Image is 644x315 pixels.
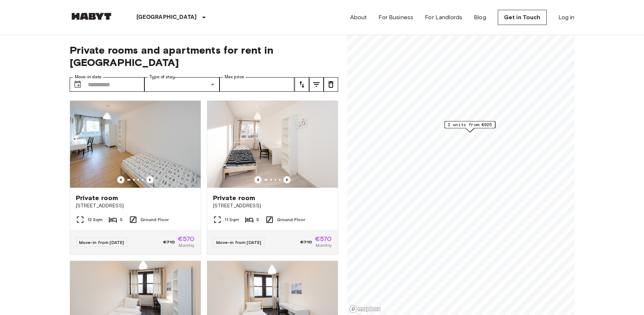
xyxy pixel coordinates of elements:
span: 2 units from €925 [448,121,492,128]
span: Monthly [179,242,194,249]
span: Move-in from [DATE] [216,240,262,245]
img: Marketing picture of unit DE-02-073-03M [207,101,338,188]
span: 5 [257,216,259,223]
button: Previous image [146,176,153,183]
img: Habyt [70,13,113,20]
span: Private rooms and apartments for rent in [GEOGRAPHIC_DATA] [70,44,338,69]
span: [STREET_ADDRESS] [76,202,195,210]
label: Type of stay [149,74,175,80]
span: €570 [178,236,195,242]
button: Previous image [254,176,262,183]
button: Previous image [117,176,124,183]
button: tune [324,77,338,92]
a: For Landlords [425,13,462,22]
button: Choose date [70,77,85,92]
a: Mapbox logo [349,305,381,313]
button: Previous image [283,176,291,183]
a: Get in Touch [498,10,547,25]
span: Move-in from [DATE] [79,240,124,245]
img: Marketing picture of unit DE-02-067-04M [70,101,201,188]
a: About [350,13,367,22]
span: Private room [76,194,118,202]
span: €570 [315,236,332,242]
span: 11 Sqm [225,216,239,223]
p: [GEOGRAPHIC_DATA] [136,13,197,22]
button: tune [295,77,309,92]
a: For Business [378,13,413,22]
span: Monthly [316,242,332,249]
label: Move-in date [75,74,102,80]
span: Ground Floor [140,216,169,223]
a: Marketing picture of unit DE-02-073-03MPrevious imagePrevious imagePrivate room[STREET_ADDRESS]11... [207,100,338,255]
span: 5 [120,216,123,223]
a: Marketing picture of unit DE-02-067-04MPrevious imagePrevious imagePrivate room[STREET_ADDRESS]12... [70,100,201,255]
div: Map marker [444,121,495,132]
span: [STREET_ADDRESS] [213,202,332,210]
span: Ground Floor [277,216,305,223]
span: 12 Sqm [87,216,103,223]
span: Private room [213,194,255,202]
a: Blog [474,13,486,22]
button: tune [309,77,324,92]
span: €710 [300,239,312,245]
label: Max price [225,74,244,80]
span: €710 [163,239,175,245]
a: Log in [558,13,575,22]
